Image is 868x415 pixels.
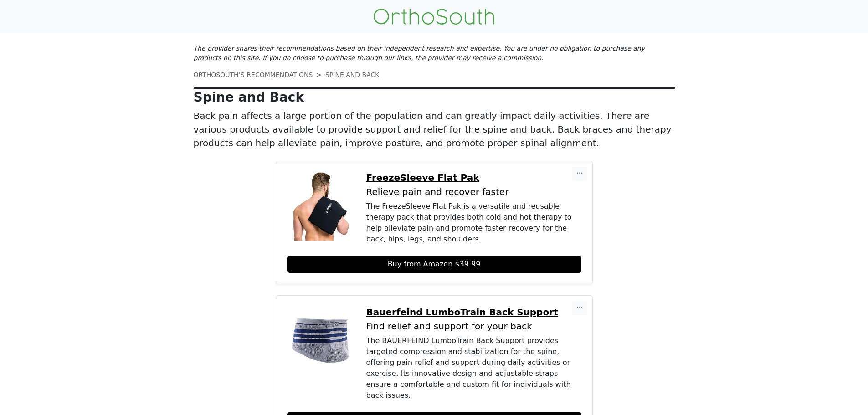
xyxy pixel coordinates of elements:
div: The BAUERFEIND LumboTrain Back Support provides targeted compression and stabilization for the sp... [366,335,581,401]
li: SPINE AND BACK [313,70,379,80]
img: OrthoSouth [374,9,494,25]
img: FreezeSleeve Flat Pak [287,172,355,241]
a: Buy from Amazon $39.99 [287,256,581,273]
a: Bauerfeind LumboTrain Back Support [366,307,581,318]
p: Find relief and support for your back [366,321,581,332]
p: Relieve pain and recover faster [366,187,581,197]
a: FreezeSleeve Flat Pak [366,172,581,183]
p: Back pain affects a large portion of the population and can greatly impact daily activities. Ther... [194,109,675,150]
img: Bauerfeind LumboTrain Back Support [287,307,355,375]
p: Spine and Back [194,90,675,105]
div: The FreezeSleeve Flat Pak is a versatile and reusable therapy pack that provides both cold and ho... [366,201,581,245]
a: ORTHOSOUTH’S RECOMMENDATIONS [194,71,313,78]
p: The provider shares their recommendations based on their independent research and expertise. You ... [194,44,675,63]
